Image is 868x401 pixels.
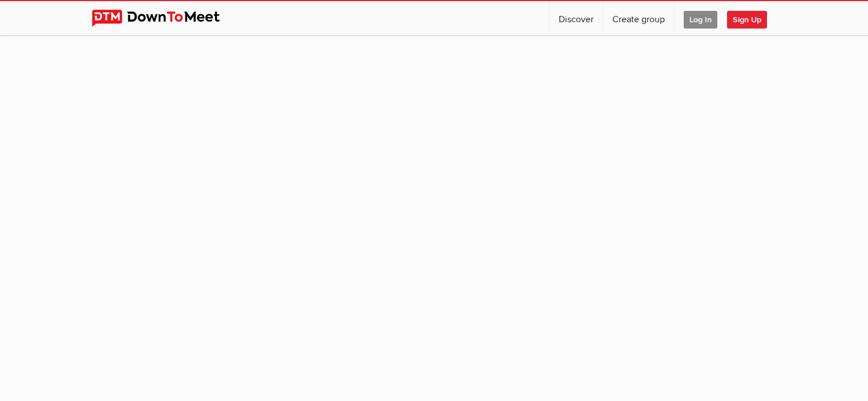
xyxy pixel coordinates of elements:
[727,11,767,29] span: Sign Up
[603,1,674,35] a: Create group
[727,1,776,35] a: Sign Up
[684,11,717,29] span: Log In
[675,1,726,35] a: Log In
[92,10,237,27] img: DownToMeet
[550,1,603,35] a: Discover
